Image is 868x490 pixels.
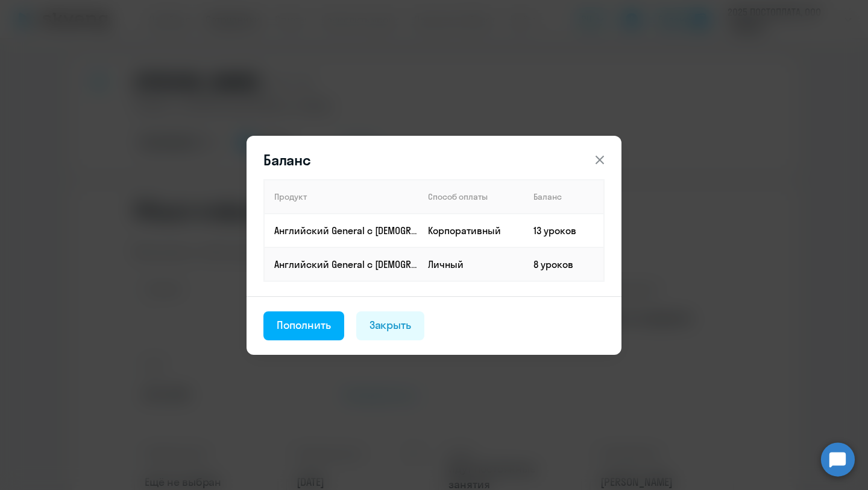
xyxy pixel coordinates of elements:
[277,317,331,333] div: Пополнить
[524,214,604,247] td: 13 уроков
[418,247,524,281] td: Личный
[370,317,412,333] div: Закрыть
[274,224,418,237] p: Английский General с [DEMOGRAPHIC_DATA] преподавателем
[274,258,418,271] p: Английский General с [DEMOGRAPHIC_DATA] преподавателем
[418,214,524,247] td: Корпоративный
[418,180,524,214] th: Способ оплаты
[524,247,604,281] td: 8 уроков
[263,311,344,340] button: Пополнить
[524,180,604,214] th: Баланс
[264,180,418,214] th: Продукт
[356,311,425,340] button: Закрыть
[247,150,621,170] header: Баланс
